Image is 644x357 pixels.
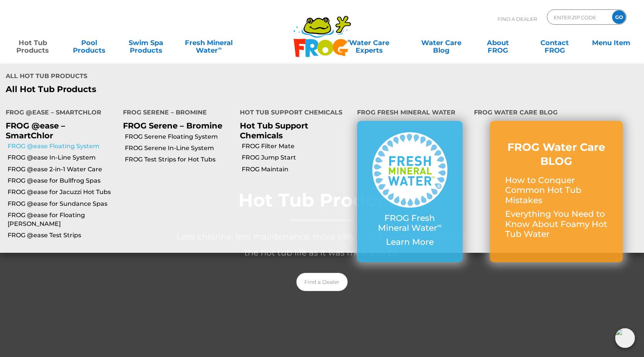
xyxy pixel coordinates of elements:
[125,144,235,152] a: FROG Serene In-Line System
[125,155,235,164] a: FROG Test Strips for Hot Tubs
[586,35,636,50] a: Menu Item
[242,142,351,150] a: FROG Filter Mate
[8,177,117,185] a: FROG @ease for Bullfrog Spas
[505,209,608,239] p: Everything You Need to Know About Foamy Hot Tub Water
[505,175,608,205] p: How to Conquer Common Hot Tub Mistakes
[177,35,240,50] a: Fresh MineralWater∞
[8,211,117,228] a: FROG @ease for Floating [PERSON_NAME]
[529,35,580,50] a: ContactFROG
[473,35,523,50] a: AboutFROG
[6,69,316,85] h4: All Hot Tub Products
[8,35,58,50] a: Hot TubProducts
[8,165,117,174] a: FROG @ease 2-in-1 Water Care
[505,140,608,243] a: FROG Water Care BLOG How to Conquer Common Hot Tub Mistakes Everything You Need to Know About Foa...
[474,106,638,121] h4: FROG Water Care Blog
[8,200,117,208] a: FROG @ease for Sundance Spas
[123,106,229,121] h4: FROG Serene – Bromine
[6,121,112,140] p: FROG @ease – SmartChlor
[123,121,229,130] p: FROG Serene – Bromine
[6,106,112,121] h4: FROG @ease – SmartChlor
[121,35,171,50] a: Swim SpaProducts
[296,273,348,291] a: Find a Dealer
[218,45,222,51] sup: ∞
[125,133,235,141] a: FROG Serene Floating System
[242,153,351,162] a: FROG Jump Start
[437,222,442,229] sup: ∞
[8,153,117,162] a: FROG @ease In-Line System
[240,106,346,121] h4: Hot Tub Support Chemicals
[357,106,463,121] h4: FROG Fresh Mineral Water
[328,35,410,50] a: Water CareExperts
[416,35,467,50] a: Water CareBlog
[372,132,448,251] a: FROG Fresh Mineral Water∞ Learn More
[615,328,635,348] img: openIcon
[8,142,117,150] a: FROG @ease Floating System
[612,10,626,24] input: GO
[553,12,604,23] input: Zip Code Form
[240,121,308,140] a: Hot Tub Support Chemicals
[498,9,537,28] p: Find A Dealer
[372,213,448,233] p: FROG Fresh Mineral Water
[6,85,316,94] a: All Hot Tub Products
[372,237,448,247] p: Learn More
[64,35,115,50] a: PoolProducts
[8,231,117,240] a: FROG @ease Test Strips
[505,140,608,168] h3: FROG Water Care BLOG
[242,165,351,174] a: FROG Maintain
[8,188,117,196] a: FROG @ease for Jacuzzi Hot Tubs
